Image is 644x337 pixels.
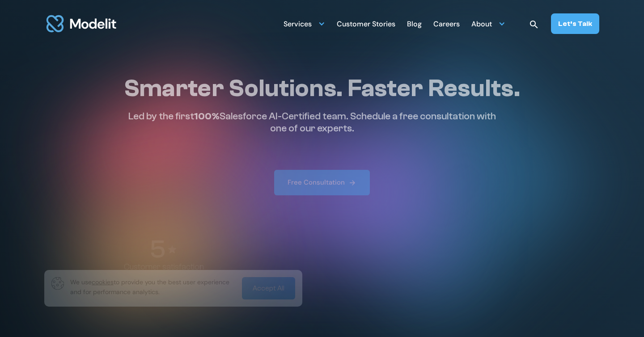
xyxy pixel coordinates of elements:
img: Stars [167,244,178,255]
div: Free Consultation [288,178,345,187]
img: modelit logo [45,10,118,38]
div: Services [284,16,312,34]
div: Customer Stories [337,16,395,34]
p: Led by the first Salesforce AI-Certified team. Schedule a free consultation with one of our experts. [124,110,500,134]
div: Careers [433,16,460,34]
h1: Smarter Solutions. Faster Results. [124,74,520,103]
p: We use to provide you the best user experience and for performance analytics. [70,277,236,297]
a: Accept All [242,277,295,299]
a: Blog [407,15,422,32]
div: Services [284,15,325,32]
a: Free Consultation [274,170,370,195]
a: Careers [433,15,460,32]
span: cookies [92,278,114,286]
div: About [471,16,492,34]
a: Customer Stories [337,15,395,32]
p: Customer satisfaction [124,262,204,272]
a: Let’s Talk [551,13,599,34]
span: 100% [194,110,220,122]
div: About [471,15,505,32]
div: Let’s Talk [558,19,592,29]
img: arrow right [348,179,356,187]
a: home [45,10,118,38]
p: 5 [150,236,164,262]
div: Blog [407,16,422,34]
